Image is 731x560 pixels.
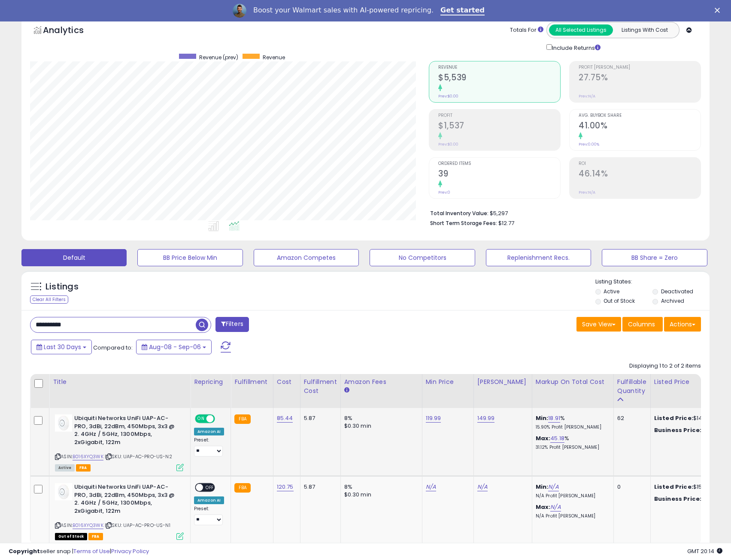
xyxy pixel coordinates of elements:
div: Cost [277,377,297,387]
a: Get started [440,6,485,15]
div: % [536,435,607,450]
div: Fulfillment Cost [304,377,337,396]
div: Title [53,377,187,387]
button: Last 30 Days [31,340,92,354]
div: 5.87 [304,414,334,422]
label: Out of Stock [604,297,635,304]
div: $0.30 min [344,491,416,499]
div: Totals For [510,26,543,34]
h2: $5,539 [438,73,560,84]
span: Last 30 Days [44,343,81,351]
div: Preset: [194,437,224,457]
div: ASIN: [55,414,184,470]
a: B016XYQ3WK [73,522,103,529]
h2: 46.14% [579,169,701,180]
a: N/A [426,483,436,491]
small: Prev: 0.00% [579,142,599,147]
button: Replenishment Recs. [486,249,591,266]
span: FBA [76,464,91,472]
span: 2025-10-7 20:14 GMT [687,547,722,555]
b: Min: [536,483,549,491]
button: Aug-08 - Sep-06 [136,340,212,354]
label: Active [604,288,619,295]
a: 45.18 [550,434,564,443]
button: Default [21,249,127,266]
span: Revenue [438,65,560,70]
button: All Selected Listings [549,24,613,36]
button: BB Share = Zero [602,249,707,266]
b: Min: [536,414,549,422]
button: Save View [576,317,621,332]
div: $139.99 [654,426,725,434]
span: Aug-08 - Sep-06 [149,343,201,351]
label: Deactivated [661,288,693,295]
a: 85.44 [277,414,293,423]
button: Listings With Cost [613,24,676,36]
span: All listings that are currently out of stock and unavailable for purchase on Amazon [55,533,87,540]
div: Repricing [194,377,227,387]
span: Avg. Buybox Share [579,113,701,118]
b: Ubiquiti Networks UniFi UAP-AC-PRO, 3dBi, 22dBm, 450Mbps, 3x3 @ 2. 4GHz / 5GHz, 1300Mbps, 2xGigab... [74,414,179,448]
div: $0.30 min [344,422,416,430]
a: Privacy Policy [111,547,149,555]
small: Prev: 0 [438,190,450,195]
h2: 27.75% [579,73,701,84]
div: Include Returns [540,43,611,52]
th: The percentage added to the cost of goods (COGS) that forms the calculator for Min & Max prices. [532,374,613,408]
div: Amazon AI [194,428,224,435]
a: 18.91 [548,414,560,423]
b: Max: [536,434,551,442]
b: Total Inventory Value: [430,210,488,217]
span: OFF [214,415,227,423]
small: Prev: N/A [579,94,595,99]
span: Profit [PERSON_NAME] [579,65,701,70]
span: Compared to: [93,344,133,352]
div: Amazon AI [194,496,224,504]
span: Ordered Items [438,161,560,166]
div: Displaying 1 to 2 of 2 items [629,362,701,370]
div: Fulfillable Quantity [617,377,647,396]
b: Listed Price: [654,483,693,491]
p: N/A Profit [PERSON_NAME] [536,493,607,499]
small: FBA [234,483,250,493]
span: FBA [88,533,103,540]
div: 0 [617,483,644,491]
a: N/A [548,483,558,491]
div: 62 [617,414,644,422]
div: 8% [344,414,416,422]
b: Business Price: [654,426,701,434]
span: Columns [628,320,655,329]
b: Max: [536,503,551,511]
label: Archived [661,297,684,304]
a: 149.99 [477,414,495,423]
p: N/A Profit [PERSON_NAME] [536,513,607,519]
a: B016XYQ3WK [73,453,103,460]
span: ROI [579,161,701,166]
span: Revenue (prev) [199,54,238,61]
span: Revenue [263,54,285,61]
b: Short Term Storage Fees: [430,219,497,227]
a: 119.99 [426,414,441,423]
b: Business Price: [654,495,701,503]
li: $5,297 [430,207,695,218]
button: Actions [664,317,701,332]
span: OFF [203,484,217,491]
button: Columns [622,317,663,332]
div: seller snap | | [9,548,149,556]
span: ON [196,415,206,423]
div: $149.00 [654,414,725,422]
h2: $1,537 [438,121,560,132]
button: No Competitors [370,249,475,266]
div: Close [715,8,723,13]
div: Listed Price [654,377,728,387]
button: Amazon Competes [254,249,359,266]
small: Amazon Fees. [344,387,349,394]
h2: 39 [438,169,560,180]
div: Preset: [194,506,224,525]
a: 120.75 [277,483,294,491]
div: Clear All Filters [30,295,68,304]
small: Prev: $0.00 [438,142,458,147]
span: All listings currently available for purchase on Amazon [55,464,75,472]
div: $154.99 [654,483,725,491]
div: [PERSON_NAME] [477,377,528,387]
